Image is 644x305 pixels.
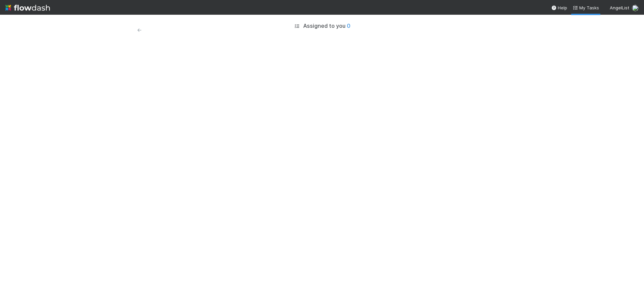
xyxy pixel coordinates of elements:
[573,4,599,11] a: My Tasks
[5,2,50,13] img: logo-inverted-e16ddd16eac7371096b0.svg
[303,23,351,29] h5: Assigned to you
[347,22,351,29] span: 0
[610,5,629,10] span: AngelList
[551,4,567,11] div: Help
[573,5,599,10] span: My Tasks
[632,5,639,11] img: avatar_28c6a484-83f6-4d9b-aa3b-1410a709a33e.png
